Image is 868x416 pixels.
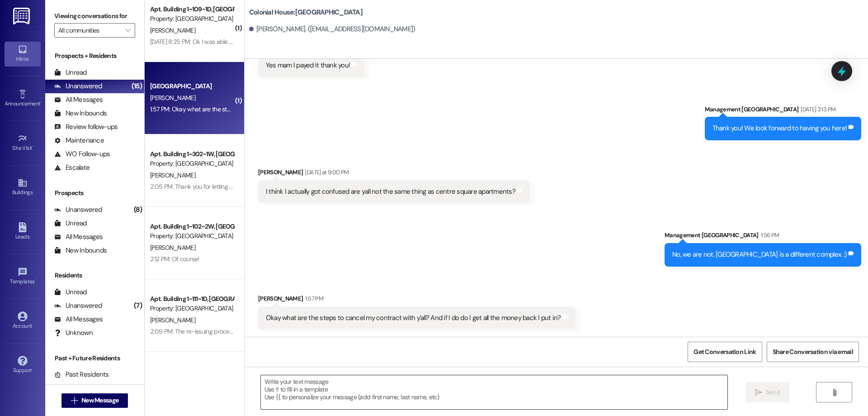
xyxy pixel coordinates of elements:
div: (15) [129,79,144,93]
div: New Inbounds [54,246,107,255]
span: Share Conversation via email [773,347,853,357]
div: Apt. Building 1~102~2W, [GEOGRAPHIC_DATA] [150,222,234,231]
div: Unknown [54,328,93,338]
div: [GEOGRAPHIC_DATA] [150,81,234,91]
div: Past Residents [54,370,109,379]
div: (8) [132,203,144,217]
span: • [33,143,34,150]
div: Okay what are the steps to cancel my contract with y'all? And if I do do I get all the money back... [266,313,561,323]
i:  [831,389,838,396]
div: No, we are not. [GEOGRAPHIC_DATA] is a different complex. :) [672,250,847,259]
div: [DATE] at 9:00 PM [303,167,349,177]
div: Unanswered [54,301,102,311]
a: Buildings [5,175,41,200]
button: New Message [61,393,128,408]
div: Unanswered [54,205,102,215]
span: Send [766,387,780,397]
div: Property: [GEOGRAPHIC_DATA] [150,304,234,313]
a: Inbox [5,42,41,66]
div: Apt. Building 1~109~1D, [GEOGRAPHIC_DATA] [150,5,234,14]
span: • [40,99,42,105]
div: 2:09 PM: The re-issuing process takes up to 30 days [150,327,289,335]
span: Get Conversation Link [693,347,756,357]
div: Unanswered [54,81,102,91]
i:  [125,27,130,34]
div: New Inbounds [54,109,107,118]
div: All Messages [54,315,103,324]
div: Unread [54,68,87,77]
button: Send [745,382,789,402]
div: Apt. Building 1~111~1D, [GEOGRAPHIC_DATA] [150,294,234,304]
span: [PERSON_NAME] [150,316,195,324]
div: [DATE] 3:13 PM [798,105,835,114]
input: All communities [58,23,121,38]
div: Unread [54,287,87,297]
div: Prospects [45,188,144,198]
div: Unread [54,219,87,228]
div: [DATE] 8:25 PM: Ok I was able to add it. Thank you so much! [150,38,307,46]
div: 2:05 PM: Thank you for letting us know! We are working on getting new ones! [150,182,351,191]
a: Leads [5,220,41,244]
i:  [755,389,762,396]
div: Property: [GEOGRAPHIC_DATA] [150,159,234,168]
div: Escalate [54,163,90,172]
label: Viewing conversations for [54,9,135,23]
span: [PERSON_NAME] [150,94,195,102]
a: Support [5,353,41,378]
div: Past + Future Residents [45,354,144,363]
div: 2:12 PM: Of course! [150,255,199,263]
div: I think I actually got confused are yall not the same thing as centre square apartments? [266,187,515,196]
div: Residents [45,271,144,280]
div: Review follow-ups [54,122,118,132]
div: [PERSON_NAME] [258,294,576,306]
div: Thank you! We look forward to having you here! [712,124,847,133]
a: Account [5,309,41,333]
button: Share Conversation via email [767,342,859,362]
span: [PERSON_NAME] [150,171,195,179]
div: 1:57 PM [303,294,323,303]
div: (7) [132,299,144,313]
div: 1:56 PM [759,230,779,240]
button: Get Conversation Link [688,342,762,362]
div: Property: [GEOGRAPHIC_DATA] [150,14,234,24]
div: Prospects + Residents [45,51,144,61]
div: Apt. Building 1~302~1W, [GEOGRAPHIC_DATA] [150,149,234,159]
div: All Messages [54,232,103,242]
div: All Messages [54,95,103,105]
div: WO Follow-ups [54,149,110,159]
div: Yes mam I payed it thank you! [266,61,350,70]
div: Management [GEOGRAPHIC_DATA] [665,230,861,243]
div: [PERSON_NAME]. ([EMAIL_ADDRESS][DOMAIN_NAME]) [249,24,415,34]
span: New Message [81,396,118,405]
span: [PERSON_NAME] [150,244,195,252]
b: Colonial House: [GEOGRAPHIC_DATA] [249,8,363,17]
img: ResiDesk Logo [13,8,32,24]
div: [PERSON_NAME] [258,167,530,180]
div: Management [GEOGRAPHIC_DATA] [705,105,862,117]
div: 1:57 PM: Okay what are the steps to cancel my contract with y'all? And if I do do I get all the m... [150,105,444,113]
a: Site Visit • [5,131,41,155]
div: Maintenance [54,136,104,145]
i:  [71,397,78,404]
span: [PERSON_NAME] [150,26,195,34]
a: Templates • [5,264,41,289]
span: • [35,277,36,283]
div: Property: [GEOGRAPHIC_DATA] [150,231,234,241]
